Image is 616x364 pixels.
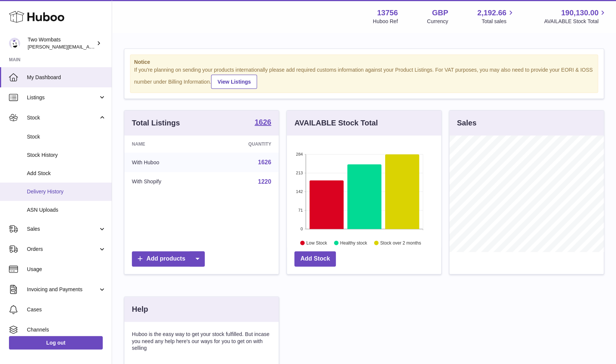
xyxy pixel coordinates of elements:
img: philip.carroll@twowombats.com [9,38,20,49]
a: 1626 [258,159,271,165]
a: View Listings [211,75,257,89]
text: 71 [298,208,303,212]
text: Stock over 2 months [380,240,421,245]
span: Add Stock [27,170,106,177]
span: Usage [27,266,106,273]
span: Sales [27,225,98,233]
th: Name [124,136,208,153]
p: Huboo is the easy way to get your stock fulfilled. But incase you need any help here's our ways f... [132,331,271,352]
td: With Shopify [124,172,208,192]
text: 213 [296,171,303,175]
div: Currency [427,18,448,25]
text: Healthy stock [340,240,367,245]
span: Stock [27,114,98,121]
div: Huboo Ref [373,18,398,25]
a: Log out [9,336,103,349]
span: Channels [27,326,106,333]
span: Cases [27,306,106,313]
div: Two Wombats [28,36,95,50]
text: 142 [296,189,303,194]
text: Low Stock [306,240,327,245]
span: [PERSON_NAME][EMAIL_ADDRESS][PERSON_NAME][DOMAIN_NAME] [28,44,190,50]
h3: Sales [457,118,476,128]
strong: 13756 [377,8,398,18]
strong: GBP [432,8,448,18]
span: Orders [27,246,98,253]
strong: 1626 [255,118,272,126]
text: 0 [300,227,303,231]
div: If you're planning on sending your products internationally please add required customs informati... [134,66,594,89]
a: 1220 [258,178,271,185]
span: AVAILABLE Stock Total [544,18,607,25]
span: Stock History [27,152,106,159]
h3: Help [132,304,148,314]
a: 1626 [255,118,272,127]
span: Stock [27,133,106,140]
text: 284 [296,152,303,156]
span: Delivery History [27,188,106,195]
td: With Huboo [124,153,208,172]
span: Invoicing and Payments [27,286,98,293]
th: Quantity [208,136,279,153]
h3: Total Listings [132,118,180,128]
span: Total sales [482,18,515,25]
a: 190,130.00 AVAILABLE Stock Total [544,8,607,25]
span: My Dashboard [27,74,106,81]
a: 2,192.66 Total sales [477,8,515,25]
a: Add products [132,251,205,267]
a: Add Stock [294,251,336,267]
span: ASN Uploads [27,206,106,214]
span: 190,130.00 [561,8,598,18]
span: 2,192.66 [477,8,507,18]
h3: AVAILABLE Stock Total [294,118,378,128]
strong: Notice [134,59,594,66]
span: Listings [27,94,98,101]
